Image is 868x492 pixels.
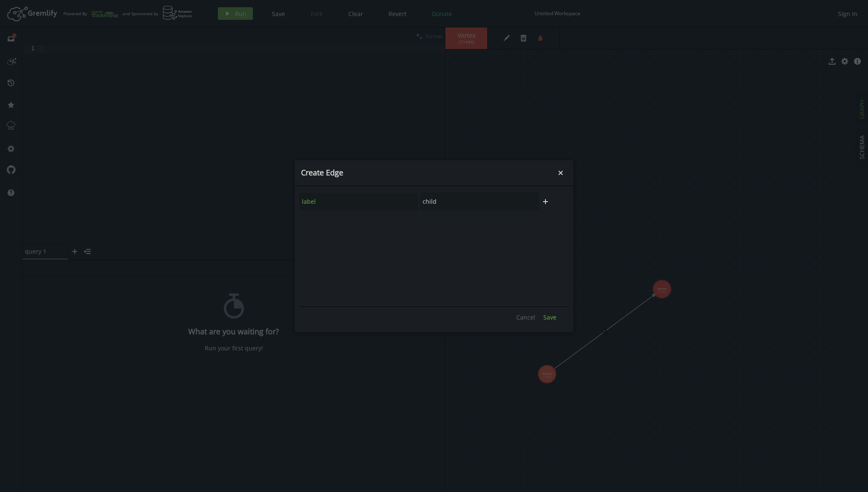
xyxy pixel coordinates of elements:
button: Cancel [512,311,540,324]
input: Property Name [299,193,418,210]
h4: Create Edge [301,168,554,178]
span: Save [543,313,556,321]
button: Save [539,311,561,324]
input: Property Value [420,193,539,210]
span: Cancel [516,313,535,321]
button: Close [554,167,567,179]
